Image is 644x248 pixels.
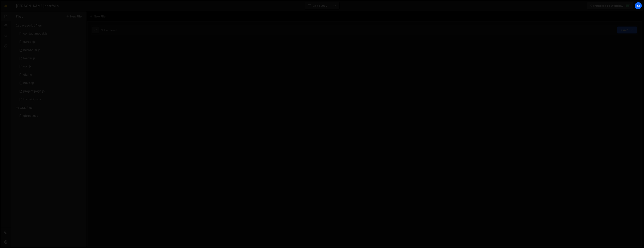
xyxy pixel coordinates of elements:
[16,46,86,54] div: 13232/40799.js
[23,48,40,52] div: heroAnim.js
[11,21,86,30] div: Javascript files
[16,112,86,120] div: 13232/32867.css
[635,2,642,9] a: zz
[23,98,41,101] div: transition.js
[16,3,59,8] div: [PERSON_NAME] portfolio
[305,2,339,9] button: Code Only
[23,57,35,60] div: loader.js
[16,54,86,62] div: 13232/33111.js
[23,81,35,85] div: hover.js
[16,14,23,19] h2: Files
[23,40,36,44] div: cursor.js
[23,89,45,93] div: project page.js
[16,79,86,87] div: 13232/40533.js
[587,2,633,9] a: Connected to Webflow
[23,32,48,36] div: contact modal.js
[101,28,117,32] div: Not yet saved
[90,14,107,18] div: New File
[617,26,637,34] button: Save
[23,65,32,68] div: nav.js
[16,38,86,46] div: 13232/40858.js
[23,114,38,118] div: global.css
[1,1,11,11] a: 🤙
[16,71,86,79] div: 13232/40470.js
[16,87,86,95] div: 13232/41254.js
[23,73,32,77] div: dial.js
[16,30,86,38] div: 13232/40994.js
[11,104,86,112] div: CSS files
[66,15,82,18] button: New File
[16,95,86,104] div: 13232/41168.js
[16,62,86,71] div: 13232/32957.js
